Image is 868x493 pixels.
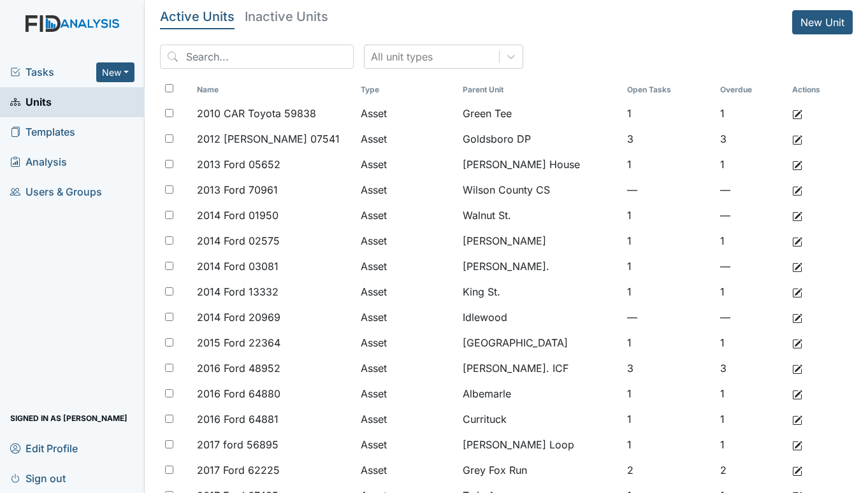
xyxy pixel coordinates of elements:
td: 1 [622,228,715,254]
td: Grey Fox Run [458,457,622,483]
td: 1 [715,228,787,254]
td: 1 [622,406,715,432]
td: Asset [356,355,458,381]
span: 2014 Ford 02575 [197,233,280,248]
td: 3 [622,126,715,152]
h5: Inactive Units [245,10,328,23]
td: 1 [715,152,787,177]
td: Green Tee [458,101,622,126]
td: Asset [356,279,458,304]
td: Asset [356,330,458,355]
span: 2014 Ford 03081 [197,259,278,274]
span: 2017 Ford 62225 [197,462,280,478]
th: Actions [787,79,851,101]
span: 2012 [PERSON_NAME] 07541 [197,131,340,146]
span: 2014 Ford 20969 [197,310,280,325]
span: 2016 Ford 64881 [197,411,278,427]
td: Asset [356,101,458,126]
h5: Active Units [160,10,235,23]
td: — [715,254,787,279]
td: 1 [715,279,787,304]
td: Asset [356,177,458,203]
td: — [715,304,787,330]
span: Users & Groups [10,182,102,202]
td: [PERSON_NAME] [458,228,622,254]
td: King St. [458,279,622,304]
input: Toggle All Rows Selected [165,84,173,92]
td: 1 [715,406,787,432]
td: Asset [356,254,458,279]
td: 1 [715,101,787,126]
td: Asset [356,432,458,457]
span: 2015 Ford 22364 [197,335,280,350]
span: 2014 Ford 01950 [197,208,278,223]
a: Tasks [10,64,96,80]
span: 2013 Ford 70961 [197,182,278,197]
td: 1 [622,152,715,177]
span: 2016 Ford 48952 [197,361,280,376]
td: Asset [356,304,458,330]
a: New Unit [792,10,853,34]
td: Currituck [458,406,622,432]
td: 3 [622,355,715,381]
td: 1 [622,101,715,126]
td: 1 [715,432,787,457]
span: Units [10,92,52,112]
td: — [715,203,787,228]
td: Asset [356,381,458,406]
td: 1 [715,330,787,355]
td: [PERSON_NAME] House [458,152,622,177]
button: New [96,62,134,82]
td: Idlewood [458,304,622,330]
td: 1 [622,203,715,228]
td: — [715,177,787,203]
td: Walnut St. [458,203,622,228]
span: 2010 CAR Toyota 59838 [197,106,316,121]
td: Asset [356,228,458,254]
td: — [622,177,715,203]
span: Signed in as [PERSON_NAME] [10,408,127,428]
td: 1 [622,381,715,406]
td: Asset [356,203,458,228]
span: 2017 ford 56895 [197,437,278,452]
span: Analysis [10,152,67,172]
td: — [622,304,715,330]
th: Toggle SortBy [458,79,622,101]
td: [PERSON_NAME]. [458,254,622,279]
td: 1 [622,432,715,457]
th: Toggle SortBy [715,79,787,101]
span: Templates [10,122,75,142]
td: Wilson County CS [458,177,622,203]
td: 3 [715,126,787,152]
span: 2014 Ford 13332 [197,284,278,299]
td: Asset [356,457,458,483]
th: Toggle SortBy [622,79,715,101]
td: 3 [715,355,787,381]
td: 1 [622,330,715,355]
th: Toggle SortBy [356,79,458,101]
td: [GEOGRAPHIC_DATA] [458,330,622,355]
div: All unit types [371,49,433,64]
td: 2 [622,457,715,483]
td: [PERSON_NAME]. ICF [458,355,622,381]
td: Asset [356,126,458,152]
td: [PERSON_NAME] Loop [458,432,622,457]
td: 1 [622,254,715,279]
td: Albemarle [458,381,622,406]
th: Toggle SortBy [192,79,356,101]
span: Sign out [10,468,66,488]
span: Edit Profile [10,438,78,458]
td: Asset [356,152,458,177]
input: Search... [160,45,354,69]
span: 2013 Ford 05652 [197,157,280,172]
td: 2 [715,457,787,483]
td: Asset [356,406,458,432]
td: Goldsboro DP [458,126,622,152]
span: 2016 Ford 64880 [197,386,280,401]
td: 1 [715,381,787,406]
td: 1 [622,279,715,304]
